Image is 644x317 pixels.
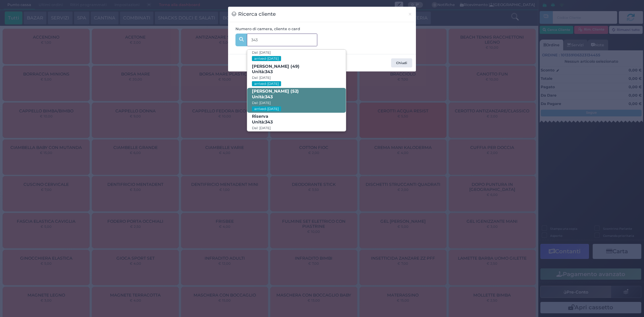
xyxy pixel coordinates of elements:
span: Unità: [252,119,273,125]
strong: 343 [265,119,273,124]
b: [PERSON_NAME] (49) [252,64,300,74]
h3: Ricerca cliente [232,10,276,18]
b: [PERSON_NAME] (52) [252,89,299,99]
button: Chiudi [404,7,416,22]
span: × [408,10,412,18]
small: arrived-[DATE] [252,56,281,61]
b: Riserva [252,114,273,124]
small: Dal: [DATE] [252,50,271,55]
small: Dal: [DATE] [252,126,271,130]
small: Dal: [DATE] [252,75,271,80]
strong: 343 [265,69,273,74]
small: Dal: [DATE] [252,101,271,105]
input: Es. 'Mario Rossi', '220' o '108123234234' [247,34,317,46]
span: Unità: [252,69,273,75]
span: Unità: [252,94,273,100]
small: arrived-[DATE] [252,81,281,86]
button: Chiudi [391,58,412,68]
small: arrived-[DATE] [252,106,281,111]
label: Numero di camera, cliente o card [235,26,300,32]
strong: 343 [265,94,273,99]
